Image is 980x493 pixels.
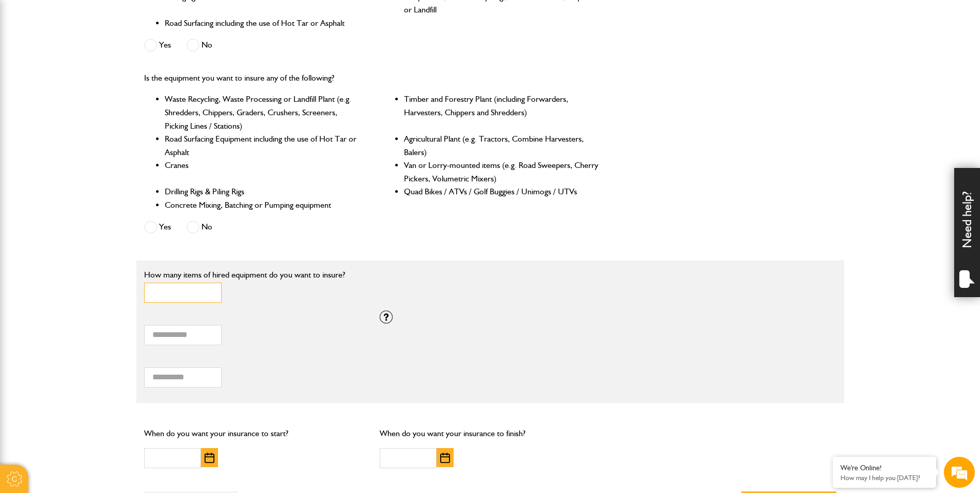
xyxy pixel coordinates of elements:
[13,187,189,310] textarea: Type your message and hit 'Enter'
[144,39,171,52] label: Yes
[54,58,174,71] div: Chat with us now
[165,17,361,30] li: Road Surfacing including the use of Hot Tar or Asphalt
[186,221,212,234] label: No
[144,221,171,234] label: Yes
[144,71,600,85] p: Is the equipment you want to insure any of the following?
[144,427,365,440] p: When do you want your insurance to start?
[169,5,194,30] div: Minimize live chat window
[186,39,212,52] label: No
[165,159,361,185] li: Cranes
[205,453,214,463] img: Choose date
[165,185,361,198] li: Drilling Rigs & Piling Rigs
[380,427,600,440] p: When do you want your insurance to finish?
[440,453,450,463] img: Choose date
[165,93,361,132] li: Waste Recycling, Waste Processing or Landfill Plant (e.g. Shredders, Chippers, Graders, Crushers,...
[18,57,43,72] img: d_20077148190_company_1631870298795_20077148190
[954,168,980,297] div: Need help?
[404,93,600,132] li: Timber and Forestry Plant (including Forwarders, Harvesters, Chippers and Shredders)
[841,464,928,472] div: We're Online!
[841,474,928,482] p: How may I help you today?
[165,132,361,159] li: Road Surfacing Equipment including the use of Hot Tar or Asphalt
[404,185,600,198] li: Quad Bikes / ATVs / Golf Buggies / Unimogs / UTVs
[13,126,189,149] input: Enter your email address
[141,318,188,332] em: Start Chat
[404,132,600,159] li: Agricultural Plant (e.g. Tractors, Combine Harvesters, Balers)
[13,96,189,118] input: Enter your last name
[13,157,189,179] input: Enter your phone number
[144,271,600,279] label: How many items of hired equipment do you want to insure?
[404,159,600,185] li: Van or Lorry-mounted items (e.g. Road Sweepers, Cherry Pickers, Volumetric Mixers)
[165,198,361,212] li: Concrete Mixing, Batching or Pumping equipment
